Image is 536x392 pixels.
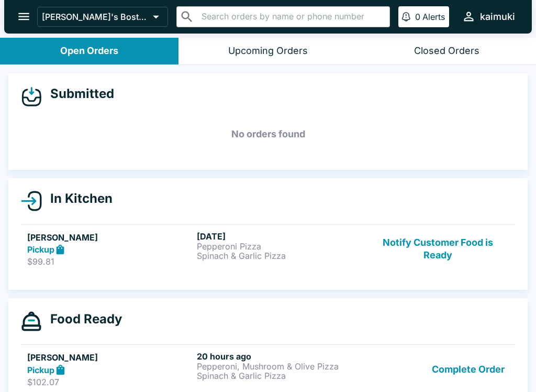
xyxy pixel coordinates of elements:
[367,231,509,267] button: Notify Customer Food is Ready
[42,86,114,102] h4: Submitted
[21,115,515,153] h5: No orders found
[27,351,193,364] h5: [PERSON_NAME]
[228,45,308,57] div: Upcoming Orders
[21,224,515,274] a: [PERSON_NAME]Pickup$99.81[DATE]Pepperoni PizzaSpinach & Garlic PizzaNotify Customer Food is Ready
[197,231,362,242] h6: [DATE]
[60,45,118,57] div: Open Orders
[197,371,362,380] p: Spinach & Garlic Pizza
[197,362,362,371] p: Pepperoni, Mushroom & Olive Pizza
[197,251,362,260] p: Spinach & Garlic Pizza
[198,9,385,24] input: Search orders by name or phone number
[37,7,168,27] button: [PERSON_NAME]'s Boston Pizza
[27,256,193,267] p: $99.81
[197,351,362,362] h6: 20 hours ago
[42,12,149,22] p: [PERSON_NAME]'s Boston Pizza
[10,3,37,30] button: open drawer
[197,242,362,251] p: Pepperoni Pizza
[42,191,113,206] h4: In Kitchen
[457,5,519,28] button: kaimuki
[27,365,54,375] strong: Pickup
[42,311,122,327] h4: Food Ready
[27,377,193,387] p: $102.07
[480,10,515,23] div: kaimuki
[27,231,193,244] h5: [PERSON_NAME]
[428,351,509,387] button: Complete Order
[415,12,420,22] p: 0
[27,244,54,255] strong: Pickup
[422,12,445,22] p: Alerts
[414,45,479,57] div: Closed Orders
